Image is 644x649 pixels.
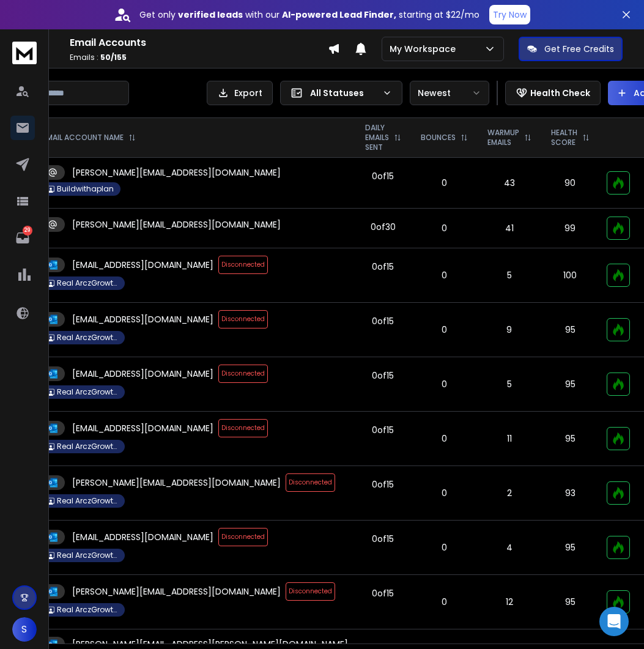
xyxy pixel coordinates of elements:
[57,605,118,615] p: Real ArczGrowth Campaign
[72,313,213,325] p: [EMAIL_ADDRESS][DOMAIN_NAME]
[541,303,599,357] td: 95
[530,87,590,99] p: Health Check
[478,248,541,303] td: 5
[541,466,599,521] td: 93
[72,422,213,434] p: [EMAIL_ADDRESS][DOMAIN_NAME]
[418,378,470,390] p: 0
[493,9,527,21] p: Try Now
[551,128,577,147] p: HEALTH SCORE
[418,177,470,189] p: 0
[390,43,461,55] p: My Workspace
[478,466,541,521] td: 2
[72,585,281,598] p: [PERSON_NAME][EMAIL_ADDRESS][DOMAIN_NAME]
[505,81,601,105] button: Health Check
[478,521,541,575] td: 4
[372,261,394,273] div: 0 of 15
[478,412,541,466] td: 11
[207,81,273,105] button: Export
[372,315,394,327] div: 0 of 15
[478,357,541,412] td: 5
[70,35,328,50] h1: Email Accounts
[282,9,396,21] strong: AI-powered Lead Finder,
[286,582,335,601] span: Disconnected
[12,617,37,642] button: S
[57,333,118,343] p: Real ArczGrowth Campaign
[218,365,268,383] span: Disconnected
[478,575,541,629] td: 12
[72,218,281,231] p: [PERSON_NAME][EMAIL_ADDRESS][DOMAIN_NAME]
[541,357,599,412] td: 95
[12,42,37,64] img: logo
[310,87,377,99] p: All Statuses
[72,368,213,380] p: [EMAIL_ADDRESS][DOMAIN_NAME]
[541,521,599,575] td: 95
[544,43,614,55] p: Get Free Credits
[139,9,479,21] p: Get only with our starting at $22/mo
[57,496,118,506] p: Real ArczGrowth Campaign
[541,158,599,209] td: 90
[72,259,213,271] p: [EMAIL_ADDRESS][DOMAIN_NAME]
[57,387,118,397] p: Real ArczGrowth Campaign
[372,533,394,545] div: 0 of 15
[489,5,530,24] button: Try Now
[57,551,118,560] p: Real ArczGrowth Campaign
[478,209,541,248] td: 41
[599,607,629,636] div: Open Intercom Messenger
[70,53,328,62] p: Emails :
[218,419,268,437] span: Disconnected
[519,37,623,61] button: Get Free Credits
[541,248,599,303] td: 100
[10,226,35,250] a: 29
[418,222,470,234] p: 0
[418,487,470,499] p: 0
[72,477,281,489] p: [PERSON_NAME][EMAIL_ADDRESS][DOMAIN_NAME]
[365,123,389,152] p: DAILY EMAILS SENT
[57,278,118,288] p: Real ArczGrowth Campaign
[418,324,470,336] p: 0
[43,133,136,143] div: EMAIL ACCOUNT NAME
[57,442,118,451] p: Real ArczGrowth Campaign
[100,52,127,62] span: 50 / 155
[372,478,394,491] div: 0 of 15
[72,531,213,543] p: [EMAIL_ADDRESS][DOMAIN_NAME]
[418,269,470,281] p: 0
[372,170,394,182] div: 0 of 15
[72,166,281,179] p: [PERSON_NAME][EMAIL_ADDRESS][DOMAIN_NAME]
[541,575,599,629] td: 95
[286,473,335,492] span: Disconnected
[478,158,541,209] td: 43
[418,596,470,608] p: 0
[57,184,114,194] p: Buildwithaplan
[218,256,268,274] span: Disconnected
[418,432,470,445] p: 0
[421,133,456,143] p: BOUNCES
[541,412,599,466] td: 95
[218,310,268,328] span: Disconnected
[410,81,489,105] button: Newest
[218,528,268,546] span: Disconnected
[372,424,394,436] div: 0 of 15
[478,303,541,357] td: 9
[372,587,394,599] div: 0 of 15
[371,221,396,233] div: 0 of 30
[487,128,519,147] p: WARMUP EMAILS
[23,226,32,235] p: 29
[418,541,470,554] p: 0
[541,209,599,248] td: 99
[178,9,243,21] strong: verified leads
[372,369,394,382] div: 0 of 15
